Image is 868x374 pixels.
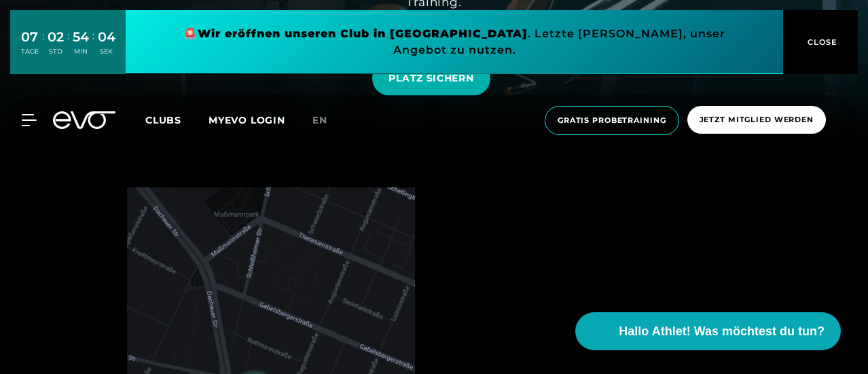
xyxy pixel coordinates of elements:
[312,114,327,126] span: en
[92,29,94,64] div: :
[209,114,285,126] a: MYEVO LOGIN
[575,312,841,350] button: Hallo Athlet! Was möchtest du tun?
[541,106,683,135] a: Gratis Probetraining
[145,114,181,126] span: Clubs
[48,47,64,56] div: STD
[145,113,209,126] a: Clubs
[73,47,89,56] div: MIN
[619,322,825,341] span: Hallo Athlet! Was möchtest du tun?
[73,27,89,47] div: 54
[683,106,830,135] a: Jetzt Mitglied werden
[98,47,115,56] div: SEK
[700,114,814,126] span: Jetzt Mitglied werden
[312,113,344,128] a: en
[21,47,39,56] div: TAGE
[804,36,837,48] span: CLOSE
[783,10,858,74] button: CLOSE
[48,27,64,47] div: 02
[98,27,115,47] div: 04
[67,29,69,64] div: :
[21,27,39,47] div: 07
[42,29,44,64] div: :
[558,115,666,126] span: Gratis Probetraining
